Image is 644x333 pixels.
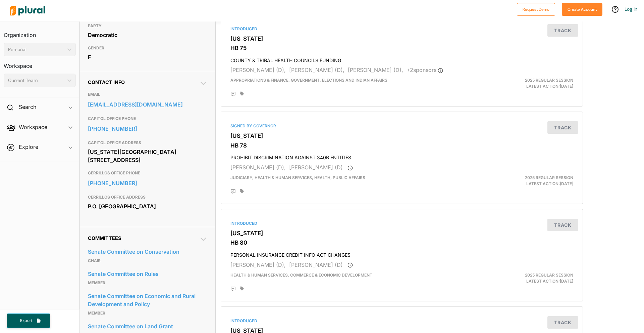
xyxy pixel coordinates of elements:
h3: HB 80 [230,239,573,246]
span: + 2 sponsor s [407,67,443,73]
a: Senate Committee on Economic and Rural Development and Policy [88,291,207,309]
p: Chair [88,257,207,265]
h3: CERRILLOS OFFICE ADDRESS [88,193,207,201]
a: Request Demo [517,5,555,12]
h3: CAPITOL OFFICE PHONE [88,115,207,123]
button: Export [7,314,50,328]
button: Track [547,24,578,37]
h3: CERRILLOS OFFICE PHONE [88,169,207,177]
h4: COUNTY & TRIBAL HEALTH COUNCILS FUNDING [230,54,573,64]
div: P.O. [GEOGRAPHIC_DATA] [88,201,207,211]
div: Democratic [88,30,207,40]
h3: HB 75 [230,45,573,51]
a: Senate Committee on Conservation [88,247,207,257]
h3: HB 78 [230,142,573,149]
h2: Search [19,103,36,111]
h3: PARTY [88,22,207,30]
a: Create Account [562,5,602,12]
div: Signed by Governor [230,123,573,129]
h4: PERSONAL INSURANCE CREDIT INFO ACT CHANGES [230,249,573,258]
span: Appropriations & Finance, Government, Elections and Indian Affairs [230,78,387,83]
div: Introduced [230,220,573,226]
h3: [US_STATE] [230,35,573,42]
span: [PERSON_NAME] (D), [230,164,286,171]
span: Committees [88,235,121,241]
span: Health & Human Services, Commerce & Economic Development [230,273,372,278]
span: [PERSON_NAME] (D) [289,261,343,268]
div: Current Team [8,77,65,84]
span: [PERSON_NAME] (D), [230,67,286,73]
a: Senate Committee on Rules [88,269,207,279]
span: [PERSON_NAME] (D) [289,164,343,171]
span: [PERSON_NAME] (D), [348,67,403,73]
h3: GENDER [88,44,207,52]
div: Add Position Statement [230,91,236,97]
h3: Workspace [4,56,76,71]
h3: [US_STATE] [230,230,573,237]
h3: CAPITOL OFFICE ADDRESS [88,139,207,147]
button: Track [547,219,578,231]
div: F [88,52,207,62]
span: Export [15,318,37,324]
a: [PHONE_NUMBER] [88,124,207,134]
div: Add Position Statement [230,189,236,194]
div: Introduced [230,26,573,32]
p: Member [88,309,207,317]
div: Add tags [240,91,244,96]
a: Senate Committee on Land Grant [88,321,207,331]
div: Latest Action: [DATE] [461,272,578,284]
div: [US_STATE][GEOGRAPHIC_DATA] [STREET_ADDRESS] [88,147,207,165]
div: Latest Action: [DATE] [461,175,578,187]
div: Latest Action: [DATE] [461,77,578,89]
h3: Organization [4,25,76,40]
span: [PERSON_NAME] (D), [230,261,286,268]
h3: [US_STATE] [230,132,573,139]
div: Personal [8,46,65,53]
h3: EMAIL [88,90,207,98]
span: 2025 Regular Session [525,273,573,278]
span: Contact Info [88,79,125,85]
a: [EMAIL_ADDRESS][DOMAIN_NAME] [88,99,207,110]
a: [PHONE_NUMBER] [88,178,207,188]
button: Track [547,316,578,329]
div: Introduced [230,318,573,324]
p: Member [88,279,207,287]
div: Add Position Statement [230,286,236,292]
h4: PROHIBIT DISCRIMINATION AGAINST 340B ENTITIES [230,152,573,161]
button: Create Account [562,3,602,16]
a: Log In [625,6,637,12]
button: Request Demo [517,3,555,16]
span: 2025 Regular Session [525,78,573,83]
div: Add tags [240,286,244,291]
div: Add tags [240,189,244,194]
span: Judiciary, Health & Human Services, Health, Public Affairs [230,175,365,180]
span: 2025 Regular Session [525,175,573,180]
span: [PERSON_NAME] (D), [289,67,344,73]
button: Track [547,121,578,134]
